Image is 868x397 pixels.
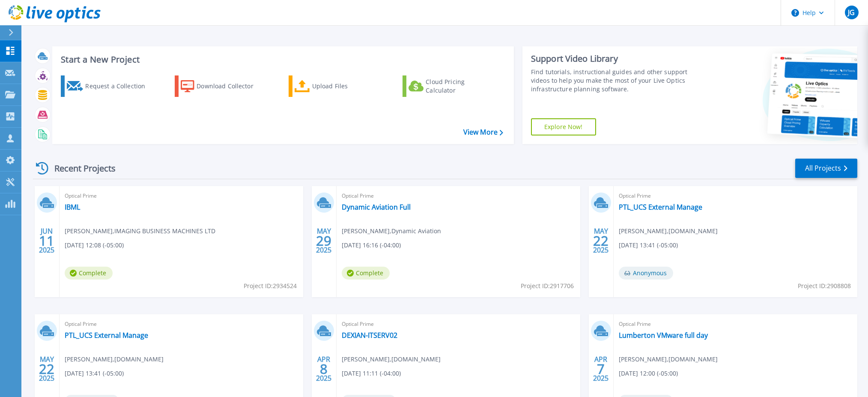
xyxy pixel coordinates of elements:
a: PTL_UCS External Manage [65,331,148,340]
span: 29 [316,237,331,244]
span: [DATE] 13:41 (-05:00) [65,369,124,378]
span: 7 [597,365,605,373]
span: Optical Prime [619,319,852,329]
span: [PERSON_NAME] , [DOMAIN_NAME] [342,355,441,364]
a: DEXIAN-ITSERV02 [342,331,397,340]
a: Request a Collection [61,75,156,97]
div: MAY 2025 [316,225,332,256]
span: 8 [320,365,328,373]
span: Optical Prime [619,191,852,201]
span: Complete [342,267,390,280]
div: Cloud Pricing Calculator [426,78,494,95]
div: APR 2025 [593,353,609,385]
span: Project ID: 2908808 [798,281,851,291]
span: Complete [65,267,113,280]
span: 22 [39,365,54,373]
a: Download Collector [175,75,270,97]
span: [DATE] 12:00 (-05:00) [619,369,678,378]
span: [DATE] 12:08 (-05:00) [65,241,124,250]
span: [PERSON_NAME] , Dynamic Aviation [342,226,441,236]
span: 22 [593,237,608,244]
span: Optical Prime [65,191,298,201]
div: APR 2025 [316,353,332,385]
a: Upload Files [289,75,384,97]
a: IBML [65,203,80,211]
span: Optical Prime [342,191,575,201]
span: [PERSON_NAME] , [DOMAIN_NAME] [65,355,164,364]
div: Download Collector [197,78,265,95]
span: Optical Prime [342,319,575,329]
span: [PERSON_NAME] , [DOMAIN_NAME] [619,355,718,364]
span: Optical Prime [65,319,298,329]
div: MAY 2025 [39,353,55,385]
span: Project ID: 2917706 [521,281,574,291]
a: View More [463,128,503,136]
h3: Start a New Project [61,55,503,64]
a: PTL_UCS External Manage [619,203,702,211]
span: [DATE] 16:16 (-04:00) [342,241,401,250]
span: [PERSON_NAME] , IMAGING BUSINESS MACHINES LTD [65,226,215,236]
span: [DATE] 11:11 (-04:00) [342,369,401,378]
a: Dynamic Aviation Full [342,203,411,211]
span: 11 [39,237,54,244]
div: Recent Projects [33,158,127,179]
a: All Projects [795,159,857,178]
div: MAY 2025 [593,225,609,256]
a: Explore Now! [531,118,596,135]
a: Lumberton VMware full day [619,331,708,340]
div: JUN 2025 [39,225,55,256]
span: [DATE] 13:41 (-05:00) [619,241,678,250]
span: JG [848,9,855,16]
span: [PERSON_NAME] , [DOMAIN_NAME] [619,226,718,236]
span: Project ID: 2934524 [244,281,297,291]
div: Request a Collection [85,78,154,95]
div: Support Video Library [531,53,702,64]
a: Cloud Pricing Calculator [403,75,498,97]
span: Anonymous [619,267,673,280]
div: Upload Files [312,78,381,95]
div: Find tutorials, instructional guides and other support videos to help you make the most of your L... [531,68,702,93]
